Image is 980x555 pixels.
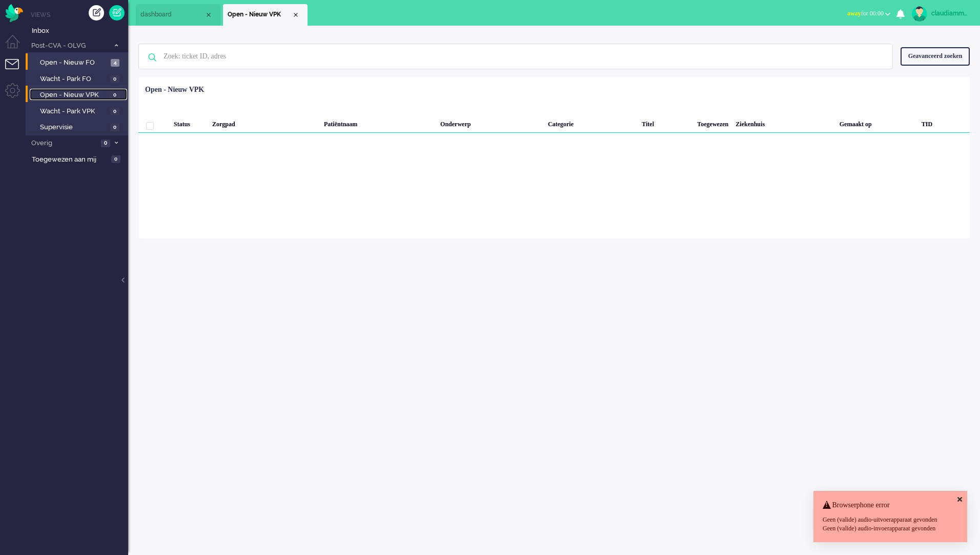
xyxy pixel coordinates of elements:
input: Zoek: ticket ID, adres [156,44,879,69]
div: Onderwerp [437,112,544,133]
div: Open - Nieuw VPK [145,85,204,95]
h4: Browserphone error [823,501,958,509]
a: Omnidesk [5,7,23,14]
span: Wacht - Park VPK [40,107,108,116]
div: Geen (valide) audio-uitvoerapparaat gevonden Geen (valide) audio-invoerapparaat gevonden [823,516,958,533]
span: Toegewezen aan mij [32,155,108,165]
li: Dashboard [136,4,220,26]
div: Close tab [292,11,300,19]
button: awayfor 00:00 [841,6,896,21]
a: Quick Ticket [109,5,125,21]
a: Toegewezen aan mij 0 [30,153,128,165]
a: Wacht - Park FO 0 [30,73,127,84]
div: Geavanceerd zoeken [901,47,970,65]
div: Toegewezen [693,112,732,133]
span: Open - Nieuw VPK [40,90,108,100]
div: Status [170,112,209,133]
div: Ziekenhuis [732,112,835,133]
li: Tickets menu [5,59,28,82]
li: Admin menu [5,83,28,106]
a: Open - Nieuw VPK 0 [30,89,127,100]
div: Patiëntnaam [320,112,437,133]
div: Creëer ticket [89,5,104,21]
li: Views [31,10,128,19]
li: Dashboard menu [5,35,28,58]
span: away [847,10,861,17]
span: 0 [110,75,119,83]
a: Open - Nieuw FO 4 [30,56,127,68]
img: avatar [912,6,927,22]
div: TID [918,112,970,133]
a: Inbox [30,25,128,36]
div: Titel [638,112,693,133]
span: 0 [110,91,119,99]
div: claudiammsc [931,8,970,18]
span: 0 [101,140,110,147]
span: 4 [111,59,119,67]
div: Gemaakt op [836,112,918,133]
span: 0 [110,124,119,131]
span: Supervisie [40,123,108,132]
div: Zorgpad [209,112,295,133]
span: Overig [30,138,98,148]
li: awayfor 00:00 [841,3,896,26]
span: 0 [110,108,119,115]
div: Close tab [205,11,213,19]
span: Post-CVA - OLVG [30,41,109,51]
span: Inbox [32,26,128,36]
span: dashboard [140,10,205,19]
img: ic-search-icon.svg [139,44,166,71]
a: claudiammsc [910,6,970,22]
span: 0 [111,155,120,163]
li: View [223,4,308,26]
img: flow_omnibird.svg [5,4,23,22]
span: Open - Nieuw FO [40,58,108,68]
a: Wacht - Park VPK 0 [30,105,127,116]
span: for 00:00 [847,10,884,17]
span: Wacht - Park FO [40,74,108,84]
a: Supervisie 0 [30,121,127,132]
span: Open - Nieuw VPK [228,10,292,19]
div: Categorie [544,112,638,133]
